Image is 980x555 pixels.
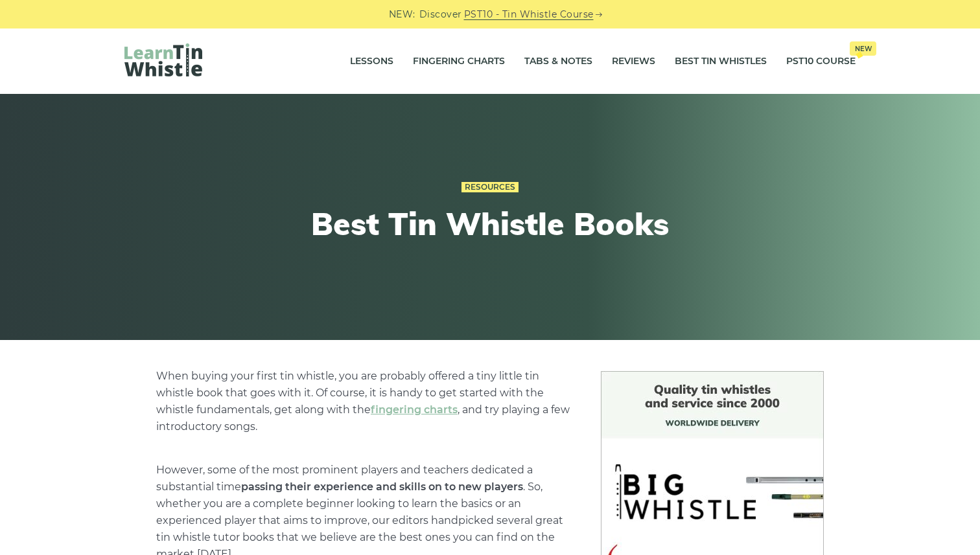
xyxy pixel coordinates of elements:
[850,41,876,56] span: New
[461,182,519,192] a: Resources
[524,45,592,78] a: Tabs & Notes
[413,45,505,78] a: Fingering Charts
[350,45,393,78] a: Lessons
[124,43,202,76] img: LearnTinWhistle.com
[612,45,655,78] a: Reviews
[371,403,458,416] a: fingering charts
[786,45,856,78] a: PST10 CourseNew
[241,481,523,493] strong: passing their experience and skills on to new players
[156,368,570,435] p: When buying your first tin whistle, you are probably offered a tiny little tin whistle book that ...
[675,45,767,78] a: Best Tin Whistles
[251,205,729,243] h1: Best Tin Whistle Books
